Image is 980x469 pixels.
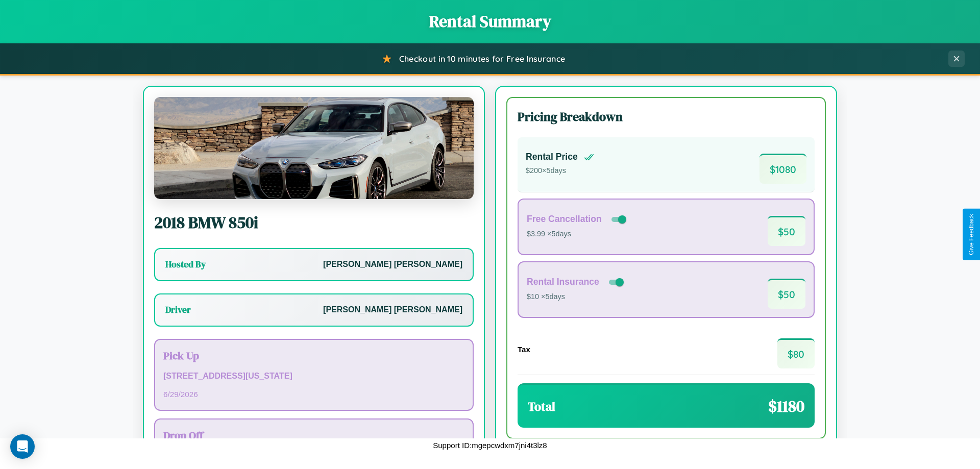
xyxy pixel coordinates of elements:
h4: Tax [518,345,530,354]
span: $ 80 [777,338,815,368]
span: $ 50 [768,279,805,309]
p: $10 × 5 days [527,290,626,304]
span: Checkout in 10 minutes for Free Insurance [399,54,565,64]
h4: Free Cancellation [527,214,602,225]
p: 6 / 29 / 2026 [163,387,464,401]
div: Give Feedback [968,214,975,255]
p: $ 200 × 5 days [526,164,594,178]
img: BMW 850i [154,97,474,199]
span: $ 50 [768,216,805,246]
h3: Hosted By [165,258,206,270]
h3: Driver [165,304,191,316]
h3: Pricing Breakdown [518,108,815,125]
span: $ 1080 [759,154,806,184]
h4: Rental Price [526,152,578,162]
p: [PERSON_NAME] [PERSON_NAME] [323,303,462,317]
p: [STREET_ADDRESS][US_STATE] [163,369,464,384]
h3: Drop Off [163,428,464,442]
h2: 2018 BMW 850i [154,211,474,234]
div: Open Intercom Messenger [10,434,35,459]
p: Support ID: mgepcwdxm7jni4t3lz8 [433,438,547,452]
span: $ 1180 [768,395,804,417]
h3: Pick Up [163,348,464,363]
h4: Rental Insurance [527,277,599,287]
p: $3.99 × 5 days [527,228,628,241]
p: [PERSON_NAME] [PERSON_NAME] [323,257,462,272]
h3: Total [528,398,555,415]
h1: Rental Summary [10,10,970,33]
